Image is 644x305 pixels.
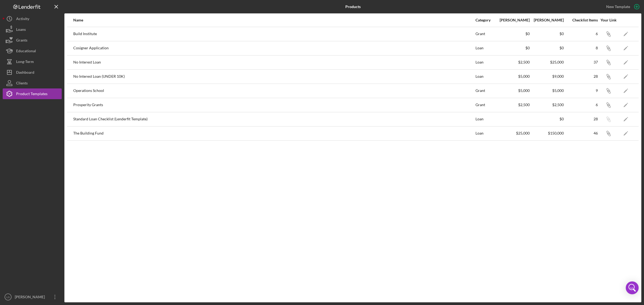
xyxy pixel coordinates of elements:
[496,103,530,107] div: $2,500
[3,88,62,99] button: Product Templates
[626,281,639,294] div: Open Intercom Messenger
[73,84,475,98] div: Operations School
[3,46,62,56] button: Educational
[564,46,598,50] div: 8
[496,131,530,135] div: $25,000
[564,60,598,64] div: 37
[603,3,641,11] button: New Template
[73,98,475,112] div: Prosperity Grants
[16,46,36,58] div: Educational
[530,88,564,93] div: $5,000
[3,292,62,302] button: LS[PERSON_NAME]
[73,42,475,55] div: Cosigner Application
[496,88,530,93] div: $5,000
[606,3,630,11] div: New Template
[475,70,496,83] div: Loan
[73,70,475,83] div: No Interest Loan (UNDER 10K)
[496,18,530,22] div: [PERSON_NAME]
[16,56,34,68] div: Long-Term
[496,46,530,50] div: $0
[3,67,62,78] button: Dashboard
[530,117,564,121] div: $0
[6,296,10,299] text: LS
[475,98,496,112] div: Grant
[16,78,28,90] div: Clients
[16,88,47,101] div: Product Templates
[530,74,564,79] div: $9,000
[73,18,475,22] div: Name
[564,74,598,79] div: 28
[530,131,564,135] div: $150,000
[475,18,496,22] div: Category
[530,60,564,64] div: $25,000
[496,74,530,79] div: $5,000
[3,24,62,35] button: Loans
[13,292,48,304] div: [PERSON_NAME]
[564,18,598,22] div: Checklist Items
[16,67,34,79] div: Dashboard
[564,131,598,135] div: 46
[530,32,564,36] div: $0
[475,56,496,69] div: Loan
[564,32,598,36] div: 6
[16,24,26,36] div: Loans
[3,35,62,46] button: Grants
[564,117,598,121] div: 28
[530,18,564,22] div: [PERSON_NAME]
[496,60,530,64] div: $2,500
[73,56,475,69] div: No Interest Loan
[564,103,598,107] div: 6
[475,84,496,98] div: Grant
[73,27,475,41] div: Build Institute
[475,27,496,41] div: Grant
[475,42,496,55] div: Loan
[3,13,62,24] button: Activity
[475,127,496,140] div: Loan
[564,88,598,93] div: 9
[3,78,62,88] button: Clients
[598,18,619,22] div: Your Link
[475,113,496,126] div: Loan
[530,46,564,50] div: $0
[496,32,530,36] div: $0
[3,56,62,67] button: Long-Term
[345,5,361,9] b: Products
[16,35,27,47] div: Grants
[73,113,475,126] div: Standard Loan Checklist (Lenderfit Template)
[530,103,564,107] div: $2,500
[73,127,475,140] div: The Building Fund
[16,13,29,25] div: Activity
